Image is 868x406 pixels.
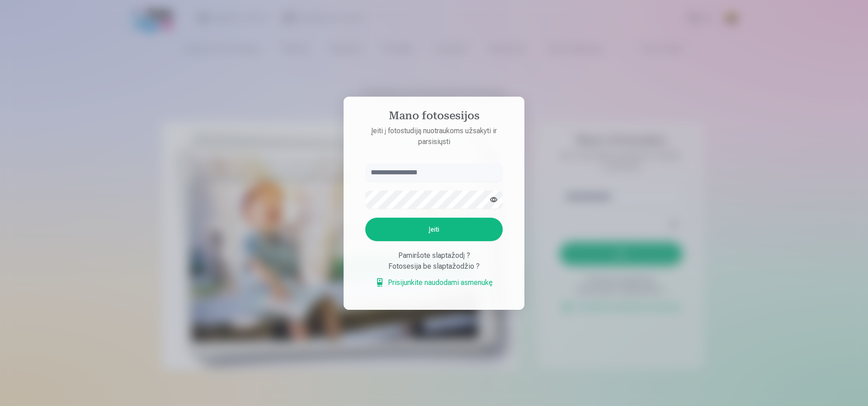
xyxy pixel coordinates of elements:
div: Pamiršote slaptažodį ? [365,250,503,261]
a: Prisijunkite naudodami asmenukę [375,277,493,288]
p: Įeiti į fotostudiją nuotraukoms užsakyti ir parsisiųsti [356,126,512,147]
h4: Mano fotosesijos [356,109,512,126]
button: Įeiti [365,218,503,241]
div: Fotosesija be slaptažodžio ? [365,261,503,272]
